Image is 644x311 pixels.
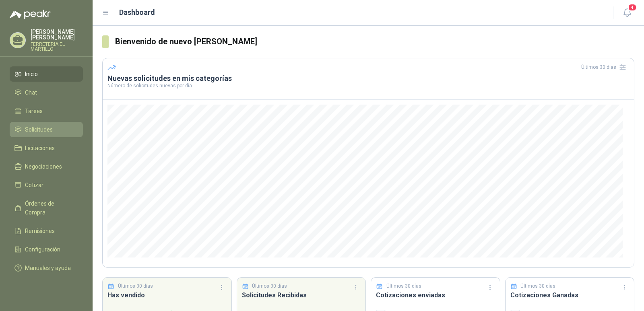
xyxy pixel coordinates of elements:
[25,107,43,115] span: Tareas
[25,199,75,217] span: Órdenes de Compra
[10,122,83,137] a: Solicitudes
[119,7,155,18] h1: Dashboard
[10,85,83,100] a: Chat
[10,223,83,239] a: Remisiones
[115,35,634,48] h3: Bienvenido de nuevo [PERSON_NAME]
[25,125,53,134] span: Solicitudes
[25,227,55,235] span: Remisiones
[31,42,83,51] p: FERRETERIA EL MARTILLO
[10,103,83,119] a: Tareas
[620,6,634,20] button: 4
[107,290,227,300] h3: Has vendido
[10,196,83,220] a: Órdenes de Compra
[25,245,60,254] span: Configuración
[386,282,421,290] p: Últimos 30 días
[25,162,62,171] span: Negociaciones
[10,242,83,257] a: Configuración
[25,264,71,272] span: Manuales y ayuda
[25,144,55,152] span: Licitaciones
[107,83,629,88] p: Número de solicitudes nuevas por día
[581,61,629,74] div: Últimos 30 días
[10,10,51,19] img: Logo peakr
[10,177,83,193] a: Cotizar
[25,181,43,189] span: Cotizar
[10,140,83,156] a: Licitaciones
[520,282,555,290] p: Últimos 30 días
[252,282,287,290] p: Últimos 30 días
[10,66,83,82] a: Inicio
[25,70,38,78] span: Inicio
[10,159,83,174] a: Negociaciones
[242,290,361,300] h3: Solicitudes Recibidas
[107,74,629,83] h3: Nuevas solicitudes en mis categorías
[628,4,637,11] span: 4
[376,290,495,300] h3: Cotizaciones enviadas
[25,88,37,97] span: Chat
[10,260,83,276] a: Manuales y ayuda
[31,29,83,40] p: [PERSON_NAME] [PERSON_NAME]
[510,290,630,300] h3: Cotizaciones Ganadas
[118,282,153,290] p: Últimos 30 días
